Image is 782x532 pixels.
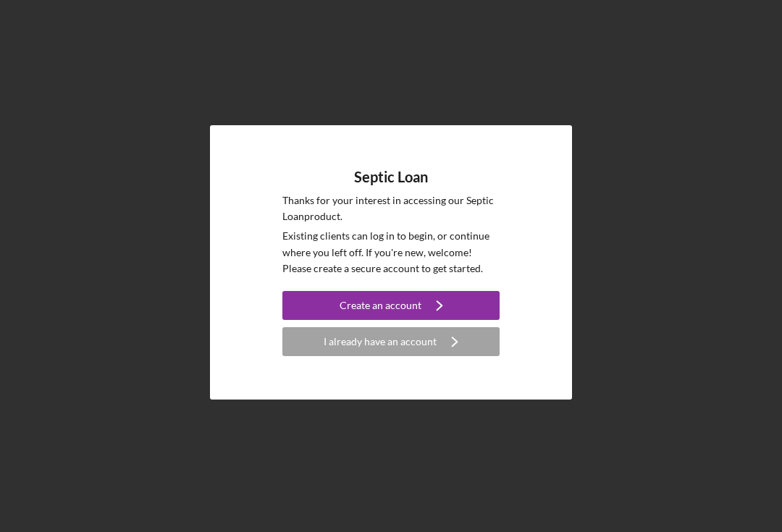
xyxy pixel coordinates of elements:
[282,228,500,276] p: Existing clients can log in to begin, or continue where you left off. If you're new, welcome! Ple...
[354,169,428,185] h4: Septic Loan
[282,193,500,225] p: Thanks for your interest in accessing our Septic Loan product.
[340,291,421,320] div: Create an account
[324,327,437,356] div: I already have an account
[282,327,500,356] button: I already have an account
[282,291,500,324] a: Create an account
[282,291,500,320] button: Create an account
